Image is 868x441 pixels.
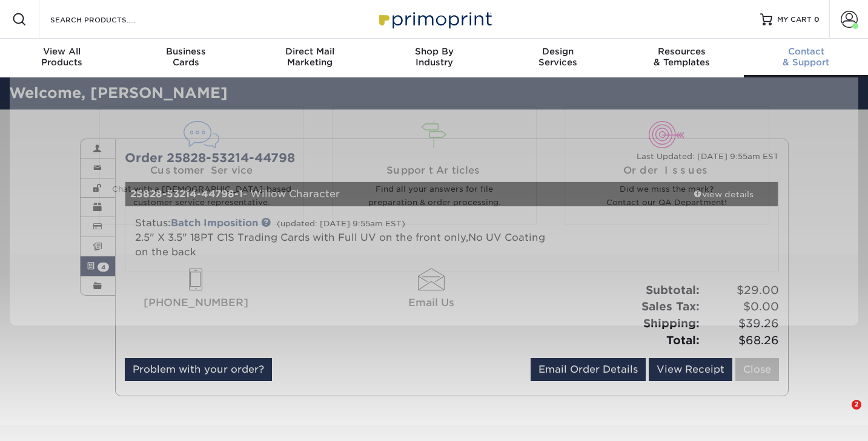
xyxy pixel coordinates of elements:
a: Customer Service Chat with a [DEMOGRAPHIC_DATA]-based customer service representative. [94,106,309,225]
a: Contact& Support [744,39,868,77]
div: Services [496,46,620,68]
span: 2 [852,400,861,410]
a: Email Us [316,269,547,311]
div: & Support [744,46,868,68]
span: Email Us [316,295,547,310]
a: [PHONE_NUMBER] [81,269,311,311]
iframe: Intercom live chat [827,400,856,429]
span: Resources [620,46,744,57]
p: Chat with a [DEMOGRAPHIC_DATA]-based customer service representative. [109,183,294,210]
span: [PHONE_NUMBER] [81,295,311,310]
input: SEARCH PRODUCTS..... [49,12,167,27]
div: Cards [124,46,248,68]
span: Design [496,46,620,57]
a: DesignServices [496,39,620,77]
span: Support Articles [342,163,527,178]
a: Shop ByIndustry [372,39,496,77]
a: Support Articles Find all your answers for file preparation & order processing. [327,106,542,225]
span: Direct Mail [248,46,372,57]
p: Did we miss the mark? Contact our QA Department! [574,183,760,210]
div: Marketing [248,46,372,68]
a: Order Issues Did we miss the mark? Contact our QA Department! [560,106,774,225]
div: Industry [372,46,496,68]
span: Business [124,46,248,57]
a: Direct MailMarketing [248,39,372,77]
span: Contact [744,46,868,57]
span: MY CART [777,15,812,25]
img: Primoprint [374,6,495,32]
span: Shop By [372,46,496,57]
span: Customer Service [109,163,294,178]
p: Find all your answers for file preparation & order processing. [342,183,527,210]
a: Resources& Templates [620,39,744,77]
span: 0 [814,15,820,24]
a: BusinessCards [124,39,248,77]
div: & Templates [620,46,744,68]
span: Order Issues [574,163,760,178]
